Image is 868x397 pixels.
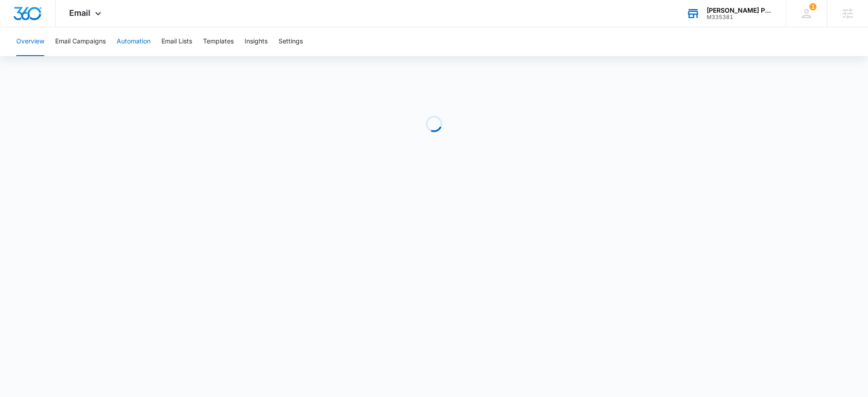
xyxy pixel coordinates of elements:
[161,27,192,56] button: Email Lists
[117,27,151,56] button: Automation
[69,8,90,18] span: Email
[203,27,234,56] button: Templates
[16,27,44,56] button: Overview
[707,14,773,20] div: account id
[55,27,106,56] button: Email Campaigns
[245,27,268,56] button: Insights
[809,3,816,10] span: 1
[278,27,303,56] button: Settings
[809,3,816,10] div: notifications count
[707,7,773,14] div: account name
